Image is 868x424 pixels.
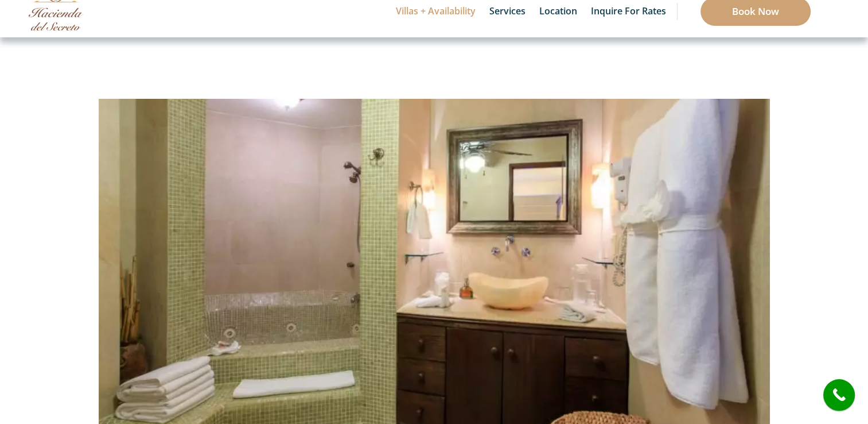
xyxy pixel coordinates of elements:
a: call [823,379,855,411]
i: call [826,382,852,408]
